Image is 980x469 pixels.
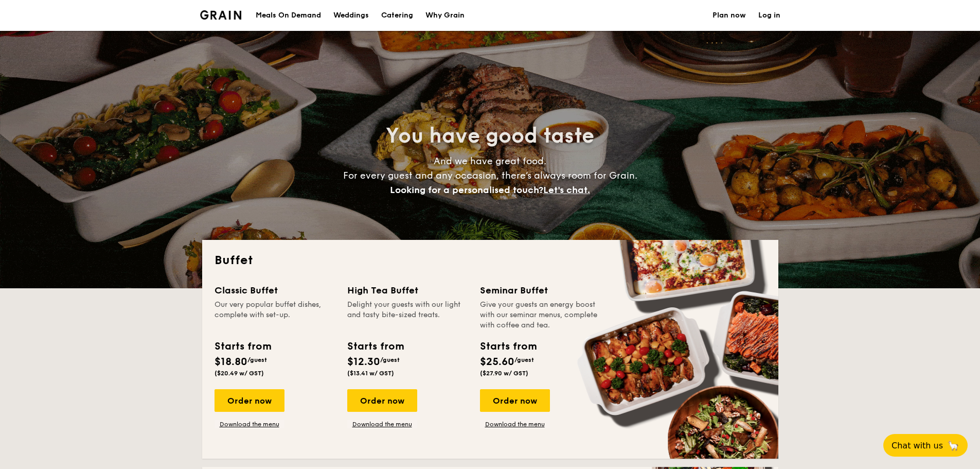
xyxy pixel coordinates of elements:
[480,370,528,377] span: ($27.90 w/ GST)
[215,252,766,269] h2: Buffet
[347,300,468,331] div: Delight your guests with our light and tasty bite-sized treats.
[247,356,267,363] span: /guest
[200,10,242,20] img: Grain
[480,300,600,331] div: Give your guests an energy boost with our seminar menus, complete with coffee and tea.
[215,389,284,412] div: Order now
[347,356,380,368] span: $12.30
[215,300,335,331] div: Our very popular buffet dishes, complete with set-up.
[892,441,943,450] span: Chat with us
[883,434,968,457] button: Chat with us🦙
[380,356,400,363] span: /guest
[543,184,590,196] span: Let's chat.
[347,283,468,298] div: High Tea Buffet
[215,356,247,368] span: $18.80
[480,389,550,412] div: Order now
[480,283,600,298] div: Seminar Buffet
[947,440,959,451] span: 🦙
[347,420,417,428] a: Download the menu
[480,420,550,428] a: Download the menu
[215,420,284,428] a: Download the menu
[480,339,536,354] div: Starts from
[347,339,403,354] div: Starts from
[215,283,335,298] div: Classic Buffet
[215,339,271,354] div: Starts from
[200,10,242,20] a: Logotype
[480,356,514,368] span: $25.60
[215,370,264,377] span: ($20.49 w/ GST)
[347,389,417,412] div: Order now
[514,356,534,363] span: /guest
[347,370,394,377] span: ($13.41 w/ GST)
